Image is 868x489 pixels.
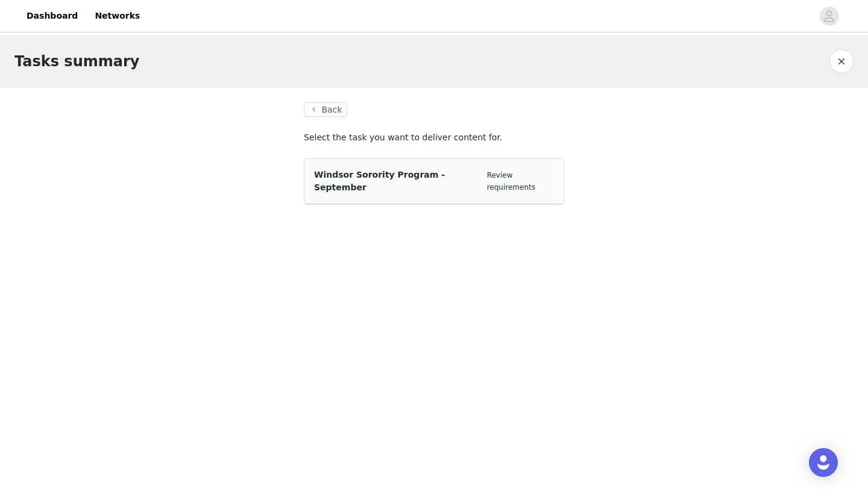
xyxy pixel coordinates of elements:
button: Back [304,102,347,117]
a: Dashboard [19,2,85,30]
div: Open Intercom Messenger [809,448,838,477]
div: avatar [823,7,835,26]
span: Windsor Sorority Program - September [314,170,445,192]
h1: Tasks summary [14,51,139,72]
a: Review requirements [487,171,535,192]
p: Select the task you want to deliver content for. [304,131,564,144]
a: Networks [87,2,147,30]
